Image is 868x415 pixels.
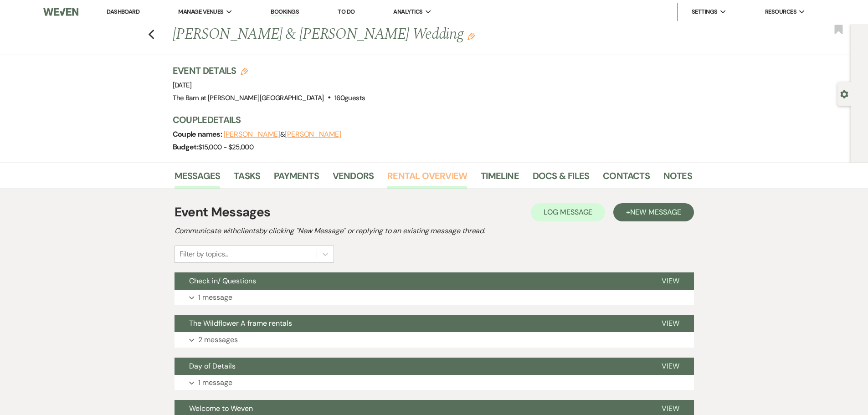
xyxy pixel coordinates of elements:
[173,113,683,126] h3: Couple Details
[662,318,679,328] span: View
[173,93,324,102] span: The Barn at [PERSON_NAME][GEOGRAPHIC_DATA]
[189,276,256,286] span: Check in/ Questions
[224,130,341,139] span: &
[189,361,236,371] span: Day of Details
[175,332,694,348] button: 2 messages
[603,169,650,189] a: Contacts
[544,207,592,217] span: Log Message
[387,169,467,189] a: Rental Overview
[765,7,796,16] span: Resources
[173,81,192,90] span: [DATE]
[175,203,271,222] h1: Event Messages
[647,272,694,290] button: View
[662,404,679,413] span: View
[175,358,647,375] button: Day of Details
[334,93,365,102] span: 160 guests
[173,129,224,139] span: Couple names:
[173,64,365,77] h3: Event Details
[274,169,319,189] a: Payments
[271,8,299,16] a: Bookings
[647,315,694,332] button: View
[662,361,679,371] span: View
[393,7,422,16] span: Analytics
[630,207,681,217] span: New Message
[481,169,519,189] a: Timeline
[175,225,694,236] h2: Communicate with clients by clicking "New Message" or replying to an existing message thread.
[189,404,253,413] span: Welcome to Weven
[692,7,718,16] span: Settings
[224,131,280,138] button: [PERSON_NAME]
[180,249,228,260] div: Filter by topics...
[43,2,78,21] img: Weven Logo
[198,143,253,152] span: $15,000 - $25,000
[663,169,692,189] a: Notes
[285,131,341,138] button: [PERSON_NAME]
[840,89,848,98] button: Open lead details
[175,169,221,189] a: Messages
[531,203,605,221] button: Log Message
[107,8,139,15] a: Dashboard
[467,32,475,40] button: Edit
[198,377,232,389] p: 1 message
[175,272,647,290] button: Check in/ Questions
[173,142,199,152] span: Budget:
[662,276,679,286] span: View
[175,375,694,390] button: 1 message
[189,318,292,328] span: The Wildflower A frame rentals
[613,203,693,221] button: +New Message
[234,169,260,189] a: Tasks
[198,334,238,346] p: 2 messages
[178,7,223,16] span: Manage Venues
[198,292,232,303] p: 1 message
[173,24,581,46] h1: [PERSON_NAME] & [PERSON_NAME] Wedding
[338,8,354,15] a: To Do
[175,315,647,332] button: The Wildflower A frame rentals
[333,169,374,189] a: Vendors
[647,358,694,375] button: View
[533,169,589,189] a: Docs & Files
[175,290,694,305] button: 1 message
